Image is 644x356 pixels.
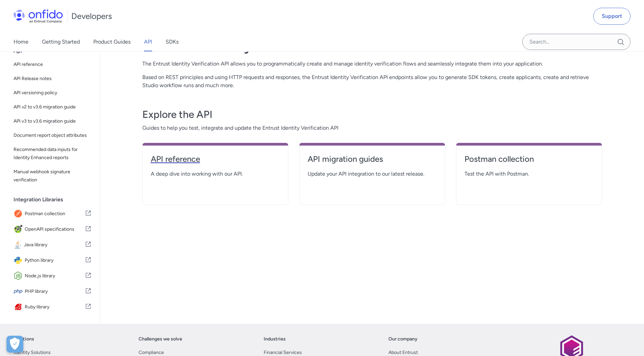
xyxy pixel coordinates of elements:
a: IconRuby libraryRuby library [11,300,94,314]
input: Onfido search input field [522,34,630,50]
p: The Entrust Identity Verification API allows you to programmatically create and manage identity v... [142,60,602,68]
span: API Release notes [14,75,92,83]
a: Home [14,32,28,51]
a: Support [593,8,630,25]
a: IconNode.js libraryNode.js library [11,269,94,283]
a: Recommended data inputs for Identity Enhanced reports [11,143,94,164]
span: OpenAPI specifications [25,225,85,234]
a: API reference [151,154,280,170]
a: IconJava libraryJava library [11,237,94,252]
img: IconPostman collection [14,209,25,219]
span: API reference [14,60,92,69]
a: Postman collection [464,154,594,170]
a: SDKs [166,32,178,51]
span: API v2 to v3.6 migration guide [14,103,92,111]
span: API v3 to v3.6 migration guide [14,117,92,125]
span: Recommended data inputs for Identity Enhanced reports [14,146,92,162]
a: Challenges we solve [139,335,182,343]
a: IconPHP libraryPHP library [11,284,94,299]
span: Test the API with Postman. [464,170,594,178]
img: Onfido Logo [14,9,63,23]
span: Node.js library [25,271,85,281]
a: Solutions [14,335,34,343]
h3: Explore the API [142,108,602,121]
a: IconPostman collectionPostman collection [11,206,94,221]
a: API [144,32,152,51]
img: IconJava library [14,240,24,250]
span: Guides to help you test, integrate and update the Entrust Identity Verification API [142,124,602,132]
h1: Developers [71,11,112,22]
h4: Postman collection [464,154,594,164]
span: Manual webhook signature verification [14,168,92,184]
a: Manual webhook signature verification [11,165,94,187]
img: IconOpenAPI specifications [14,225,25,234]
span: Postman collection [25,209,85,219]
img: IconPHP library [14,287,25,296]
img: IconNode.js library [14,271,25,281]
div: Integration Libraries [14,193,97,206]
a: Industries [264,335,286,343]
a: API migration guides [308,154,437,170]
a: IconPython libraryPython library [11,253,94,268]
h4: API reference [151,154,280,164]
a: Our company [388,335,418,343]
button: Open Preferences [6,336,23,353]
a: API reference [11,58,94,71]
a: API v2 to v3.6 migration guide [11,100,94,114]
a: Getting Started [42,32,80,51]
span: Python library [25,256,85,265]
img: IconPython library [14,256,25,265]
span: Ruby library [25,302,85,312]
span: Update your API integration to our latest release. [308,170,437,178]
span: Document report object attributes [14,131,92,139]
a: API Release notes [11,72,94,85]
a: Document report object attributes [11,129,94,142]
span: Java library [24,240,85,250]
div: Cookie Preferences [6,336,23,353]
img: IconRuby library [14,302,25,312]
span: PHP library [25,287,85,296]
a: IconOpenAPI specificationsOpenAPI specifications [11,222,94,237]
h4: API migration guides [308,154,437,164]
a: Product Guides [93,32,130,51]
p: Based on REST principles and using HTTP requests and responses, the Entrust Identity Verification... [142,73,602,90]
a: API v3 to v3.6 migration guide [11,115,94,128]
span: A deep dive into working with our API. [151,170,280,178]
a: API versioning policy [11,86,94,100]
span: API versioning policy [14,89,92,97]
